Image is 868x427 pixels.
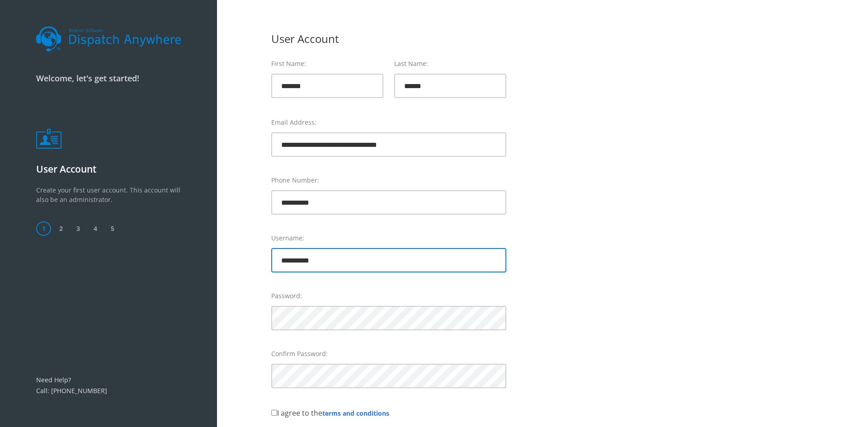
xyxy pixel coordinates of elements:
p: Create your first user account. This account will also be an administrator. [36,185,181,221]
div: User Account [271,31,506,47]
label: Confirm Password: [271,349,506,358]
label: Password: [271,291,506,300]
span: 3 [71,221,85,236]
p: User Account [36,162,181,177]
img: dalogo.svg [36,26,181,52]
span: 4 [88,221,103,236]
a: Need Help? [36,375,71,384]
span: 2 [53,221,68,236]
span: 1 [36,221,51,236]
a: terms and conditions [322,409,389,418]
span: 5 [105,221,120,236]
input: I agree to theterms and conditions [271,410,277,416]
label: Last Name: [394,59,506,68]
label: First Name: [271,59,383,68]
label: I agree to the [271,408,389,418]
label: Phone Number: [271,175,506,185]
p: Welcome, let's get started! [36,72,181,84]
a: Call: [PHONE_NUMBER] [36,386,107,395]
label: Username: [271,233,506,243]
img: userbadge.png [36,129,61,149]
label: Email Address: [271,117,506,127]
